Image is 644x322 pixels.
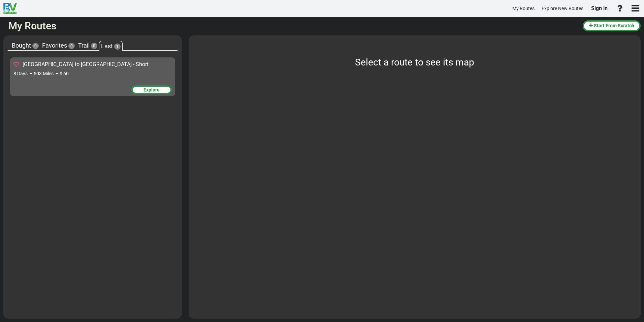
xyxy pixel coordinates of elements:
[588,1,611,16] a: Sign in
[60,71,69,76] span: $ 60
[101,43,113,50] span: Last
[512,6,535,11] span: My Routes
[34,71,54,76] span: 503 Miles
[10,41,40,50] div: Bought 0
[355,57,474,68] span: Select a route to see its map
[78,42,90,49] span: Trail
[591,5,608,11] span: Sign in
[114,44,121,50] span: 1
[13,71,28,76] span: 8 Days
[76,41,99,50] div: Trail 0
[10,57,175,96] div: [GEOGRAPHIC_DATA] to [GEOGRAPHIC_DATA] - Short 8 Days 503 Miles $ 60 Explore
[539,2,586,15] a: Explore New Routes
[542,6,583,11] span: Explore New Routes
[594,23,634,28] span: Start From Scratch
[3,3,17,14] img: RvPlanetLogo.png
[40,41,76,50] div: Favorites 0
[32,43,39,49] span: 0
[99,41,123,51] div: Last 1
[8,20,578,31] h2: My Routes
[12,42,31,49] span: Bought
[42,42,67,49] span: Favorites
[131,85,172,94] div: Explore
[68,43,75,49] span: 0
[23,61,149,68] sapn: [GEOGRAPHIC_DATA] to [GEOGRAPHIC_DATA] - Short
[91,43,97,49] span: 0
[583,20,641,31] button: Start From Scratch
[509,2,538,15] a: My Routes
